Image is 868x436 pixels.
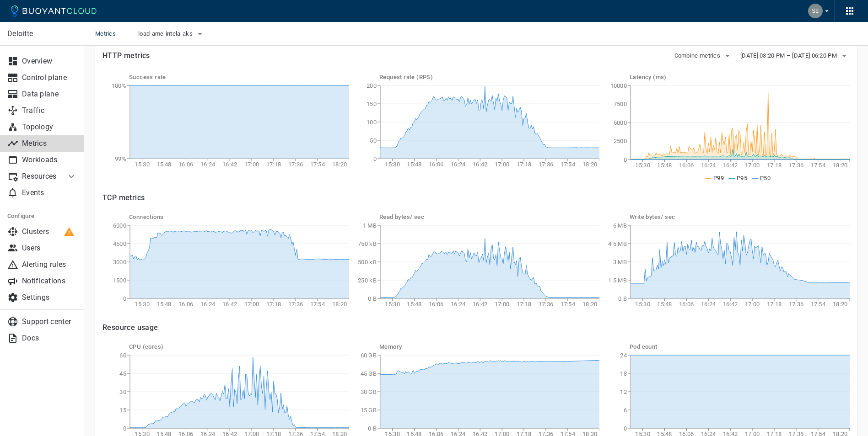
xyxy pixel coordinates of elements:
[608,240,627,247] tspan: 4.5 MB
[156,301,172,308] tspan: 15:48
[222,161,237,168] tspan: 16:42
[360,407,377,414] tspan: 15 GB
[561,301,576,308] tspan: 17:54
[112,82,126,89] tspan: 100%
[789,162,804,169] tspan: 17:36
[517,161,532,168] tspan: 17:18
[22,227,77,236] p: Clusters
[288,301,303,308] tspan: 17:36
[22,106,77,115] p: Traffic
[517,301,532,308] tspan: 17:18
[385,301,400,308] tspan: 15:30
[613,259,627,266] tspan: 3 MB
[266,161,281,168] tspan: 17:18
[22,317,77,326] p: Support center
[102,193,850,202] h4: TCP metrics
[332,161,347,168] tspan: 18:20
[811,162,826,169] tspan: 17:54
[22,73,77,82] p: Control plane
[620,352,627,359] tspan: 24
[539,161,554,168] tspan: 17:36
[22,155,77,165] p: Workloads
[358,277,377,284] tspan: 250 kB
[129,74,349,81] h5: Success rate
[614,101,627,107] tspan: 7500
[178,301,194,308] tspan: 16:06
[379,74,599,81] h5: Request rate (RPS)
[608,277,627,284] tspan: 1.5 MB
[358,240,377,247] tspan: 750 kB
[135,301,150,308] tspan: 15:30
[22,90,77,99] p: Data plane
[495,161,510,168] tspan: 17:00
[620,370,627,377] tspan: 18
[360,370,377,377] tspan: 45 GB
[119,388,126,395] tspan: 30
[266,301,281,308] tspan: 17:18
[407,161,422,168] tspan: 15:48
[767,301,782,308] tspan: 17:18
[385,161,400,168] tspan: 15:30
[102,51,150,60] h4: HTTP metrics
[614,119,627,126] tspan: 5000
[620,388,627,395] tspan: 12
[138,27,205,41] button: load-ame-intela-aks
[22,293,77,302] p: Settings
[22,122,77,132] p: Topology
[745,162,760,169] tspan: 17:00
[635,162,650,169] tspan: 15:30
[7,29,76,38] p: Deloitte
[113,277,126,284] tspan: 1500
[310,301,325,308] tspan: 17:54
[630,343,850,351] h5: Pod count
[473,161,488,168] tspan: 16:42
[363,222,377,229] tspan: 1 MB
[244,161,259,168] tspan: 17:00
[368,295,377,302] tspan: 0 B
[367,82,377,89] tspan: 200
[113,240,126,247] tspan: 4500
[7,213,77,220] h5: Configure
[222,301,237,308] tspan: 16:42
[451,301,466,308] tspan: 16:24
[495,301,510,308] tspan: 17:00
[723,162,738,169] tspan: 16:42
[367,119,377,126] tspan: 100
[767,162,782,169] tspan: 17:18
[288,161,303,168] tspan: 17:36
[22,188,77,197] p: Events
[613,222,627,229] tspan: 6 MB
[332,301,347,308] tspan: 18:20
[740,49,850,63] button: [DATE] 03:20 PM – [DATE] 06:20 PM
[22,172,59,181] p: Resources
[370,137,377,144] tspan: 50
[808,4,823,18] img: Sesha Pillutla
[113,259,126,266] tspan: 3000
[156,161,172,168] tspan: 15:48
[379,213,599,221] h5: Read bytes / sec
[95,22,127,46] span: Metrics
[630,74,850,81] h5: Latency (ms)
[657,301,672,308] tspan: 15:48
[360,352,377,359] tspan: 60 GB
[115,155,126,162] tspan: 99%
[624,407,627,414] tspan: 6
[244,301,259,308] tspan: 17:00
[22,260,77,269] p: Alerting rules
[200,161,216,168] tspan: 16:24
[582,161,598,168] tspan: 18:20
[200,301,216,308] tspan: 16:24
[379,343,599,351] h5: Memory
[610,82,627,89] tspan: 10000
[789,301,804,308] tspan: 17:36
[624,156,627,163] tspan: 0
[539,301,554,308] tspan: 17:36
[582,301,598,308] tspan: 18:20
[760,175,771,181] span: P50
[451,161,466,168] tspan: 16:24
[614,138,627,144] tspan: 2500
[119,352,126,359] tspan: 60
[129,343,349,351] h5: CPU (cores)
[429,161,444,168] tspan: 16:06
[833,162,848,169] tspan: 18:20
